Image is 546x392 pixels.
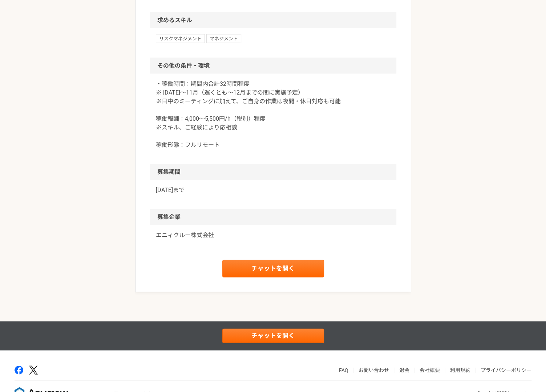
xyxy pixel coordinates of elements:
img: x-391a3a86.png [29,365,38,375]
a: 退会 [399,367,409,373]
a: プライバシーポリシー [481,367,531,373]
a: お問い合わせ [359,367,389,373]
p: [DATE]まで [156,185,391,194]
p: ・稼働時間：期間内合計32時間程度 ※ [DATE]〜11月（遅くとも〜12月までの間に実施予定） ※日中のミーティングに加えて、ご自身の作業は夜間・休日対応も可能 稼働報酬：4,000〜5,5... [156,79,391,149]
a: チャットを開く [222,328,324,343]
h2: その他の条件・環境 [150,57,396,73]
a: エニィクルー株式会社 [156,231,391,239]
a: チャットを開く [222,260,324,277]
h2: 募集企業 [150,209,396,225]
a: FAQ [339,367,348,373]
a: 会社概要 [420,367,440,373]
a: 利用規約 [450,367,470,373]
span: マネジメント [206,34,241,43]
h2: 求めるスキル [150,12,396,28]
h2: 募集期間 [150,164,396,180]
span: リスクマネジメント [156,34,205,43]
img: facebook-2adfd474.png [15,365,23,374]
